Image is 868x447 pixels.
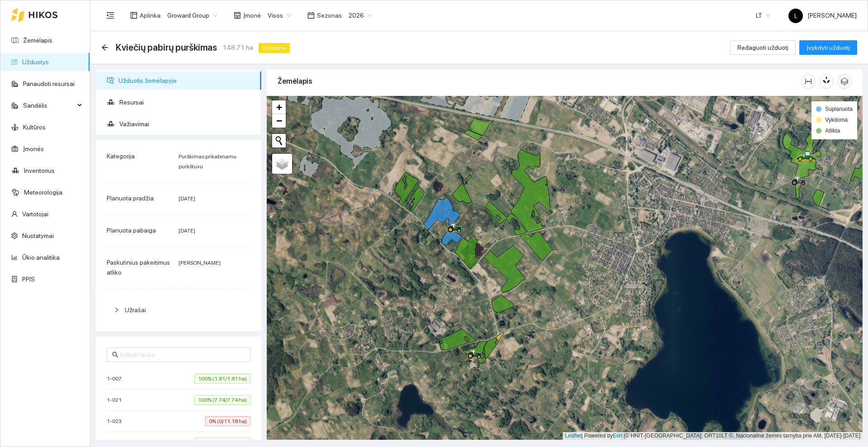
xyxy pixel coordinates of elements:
span: Aplinka : [140,10,162,20]
span: Planuota pradžia [107,195,154,202]
span: 1-021 [107,395,126,404]
span: Vykdoma [259,43,290,53]
span: 2026 [349,9,372,22]
span: Kategorija [107,152,135,160]
span: Groward Group [167,9,217,22]
span: 1-023 [107,417,126,426]
span: Kviečių pabirų purškimas [116,40,217,55]
a: Žemėlapis [23,37,52,44]
span: Važiavimai [119,115,254,133]
span: Suplanuota [825,106,853,112]
span: arrow-left [101,44,108,51]
span: Vykdoma [825,117,848,123]
input: Ieškoti lauko [120,350,245,360]
button: Įvykdyti užduotį [799,40,857,55]
a: Zoom in [272,100,286,114]
span: Planuota pabaiga [107,227,156,234]
span: [DATE] [179,228,195,234]
span: shop [234,12,241,19]
div: | Powered by © HNIT-[GEOGRAPHIC_DATA]; ORT10LT ©, Nacionalinė žemės tarnyba prie AM, [DATE]-[DATE] [563,432,863,440]
span: search [112,352,118,358]
button: Initiate a new search [272,134,286,147]
span: Užrašai [125,306,146,314]
button: Redaguoti užduotį [730,40,796,55]
a: Vartotojai [22,210,48,218]
span: − [276,115,282,126]
span: Sandėlis [23,96,75,114]
span: Redaguoti užduotį [737,43,788,52]
div: Žemėlapis [278,68,801,94]
button: column-width [801,74,816,89]
span: column-width [802,78,815,85]
span: [DATE] [179,195,195,202]
span: 1-035 [107,438,127,447]
a: Ūkio analitika [22,254,60,261]
a: Esri [613,433,623,439]
a: Įmonės [23,145,44,152]
span: 100% (1.81/1.81 ha) [194,374,250,384]
span: [PERSON_NAME] [788,12,857,19]
a: Redaguoti užduotį [730,44,796,51]
span: + [276,101,282,113]
button: menu-fold [101,6,119,24]
a: Užduotys [22,58,49,66]
span: layout [130,12,137,19]
a: Leaflet [565,433,581,439]
span: | [624,433,625,439]
span: LT [756,9,770,22]
span: 1-007 [107,374,126,383]
span: Sezonas : [317,10,343,20]
div: Atgal [101,44,108,52]
a: Panaudoti resursai [23,80,75,87]
span: Užduotis žemėlapyje [118,71,254,90]
span: 100% (7.74/7.74 ha) [194,395,250,405]
span: L [794,9,797,23]
span: 0% (0/11.18 ha) [205,416,250,426]
span: Purškimas prikabinamu purkštuvu [179,153,236,170]
span: Atlikta [825,128,840,134]
a: Inventorius [24,167,55,174]
span: Visos [268,9,291,22]
a: PPIS [22,276,35,283]
span: Resursai [119,93,254,111]
span: right [114,307,119,313]
div: Užrašai [107,300,250,320]
span: Įmonė : [243,10,262,20]
span: [PERSON_NAME] [179,260,221,266]
a: Layers [272,154,292,174]
span: Įvykdyti užduotį [807,43,850,52]
span: Paskutinius pakeitimus atliko [107,259,170,276]
a: Nustatymai [22,232,54,239]
span: menu-fold [106,11,114,19]
a: Meteorologija [24,189,62,196]
a: Zoom out [272,114,286,128]
a: Kultūros [23,124,46,131]
span: 148.71 ha [222,43,253,52]
span: calendar [307,12,315,19]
